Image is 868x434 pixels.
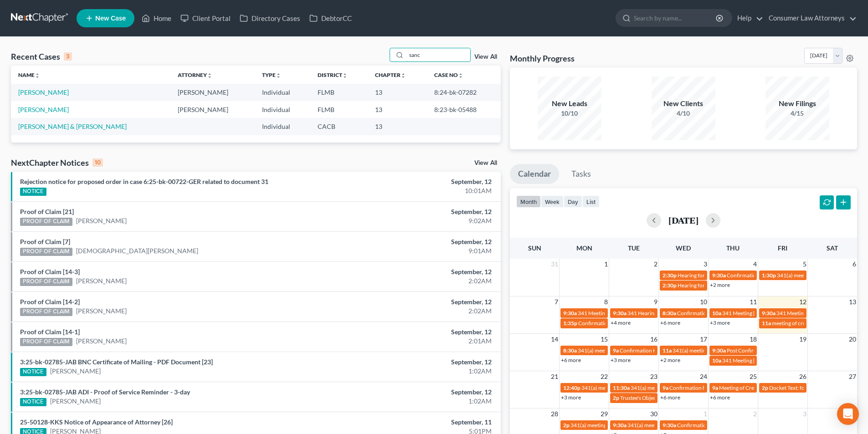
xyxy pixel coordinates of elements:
a: View All [474,54,497,60]
span: Confirmation hearing for [DEMOGRAPHIC_DATA][PERSON_NAME] [669,384,833,391]
span: 2p [762,384,768,391]
span: 341 Meeting [PERSON_NAME] [722,310,796,317]
span: 341 Meeting [PERSON_NAME] [578,310,652,317]
span: 2:30p [663,272,677,279]
span: 22 [600,371,609,382]
div: September, 12 [340,327,492,337]
a: DebtorCC [305,10,356,26]
span: Hearing for [PERSON_NAME] & [PERSON_NAME] [678,282,797,289]
span: 15 [600,334,609,345]
div: September, 12 [340,207,492,216]
td: Individual [255,101,310,118]
button: day [564,195,582,208]
span: 13 [848,296,857,307]
td: Individual [255,118,310,135]
a: Proof of Claim [7] [20,238,70,245]
a: [PERSON_NAME] [76,306,127,316]
div: 3 [64,52,72,61]
span: Docket Text: for [PERSON_NAME] [769,384,851,391]
span: 2 [752,408,758,419]
span: 12:40p [563,384,580,391]
a: Home [137,10,176,26]
a: +3 more [561,394,581,401]
div: 2:01AM [340,337,492,346]
a: Case Nounfold_more [434,71,463,78]
span: 341 Meeting [PERSON_NAME] [722,357,796,364]
span: Mon [576,244,592,252]
div: 10:01AM [340,186,492,195]
a: +4 more [611,319,631,326]
span: 24 [699,371,708,382]
span: 9a [663,384,668,391]
div: 1:02AM [340,397,492,406]
span: 20 [848,334,857,345]
a: Attorneyunfold_more [178,71,212,78]
h2: [DATE] [668,215,699,225]
span: 2p [613,394,619,401]
span: 1 [703,408,708,419]
a: Client Portal [176,10,235,26]
span: 341(a) meeting for [PERSON_NAME] [627,422,715,429]
span: 9:30a [613,310,627,317]
td: 13 [368,84,427,101]
span: 25 [749,371,758,382]
i: unfold_more [207,73,212,78]
div: NextChapter Notices [11,157,103,168]
a: +6 more [660,394,680,401]
span: 3 [802,408,807,419]
i: unfold_more [401,73,406,78]
a: Rejection notice for proposed order in case 6:25-bk-00722-GER related to document 31 [20,178,268,185]
a: Consumer Law Attorneys [764,10,857,26]
a: +2 more [710,281,730,288]
i: unfold_more [342,73,348,78]
div: September, 12 [340,177,492,186]
td: [PERSON_NAME] [170,84,255,101]
div: Open Intercom Messenger [837,403,859,425]
i: unfold_more [35,73,40,78]
span: 18 [749,334,758,345]
div: Recent Cases [11,51,72,62]
span: Confirmation Hearing [PERSON_NAME] [727,272,823,279]
span: 9:30a [762,310,776,317]
a: [PERSON_NAME] [18,88,69,96]
span: 12 [798,296,807,307]
a: [PERSON_NAME] [76,337,127,346]
span: 4 [752,259,758,270]
div: September, 12 [340,237,492,246]
td: Individual [255,84,310,101]
span: 1 [603,259,609,270]
div: 9:01AM [340,246,492,255]
span: 9:30a [613,422,627,429]
div: 4/10 [652,109,715,118]
a: 3:25-bk-02785-JAB ADI - Proof of Service Reminder - 3-day [20,388,190,396]
a: Proof of Claim [21] [20,208,74,215]
div: New Leads [538,98,601,109]
span: Wed [676,244,691,252]
a: +2 more [660,357,680,363]
span: Fri [778,244,787,252]
div: New Clients [652,98,715,109]
div: 4/15 [765,109,829,118]
span: Meeting of Creditors for [PERSON_NAME] [719,384,820,391]
span: 1:35p [563,320,577,327]
a: [DEMOGRAPHIC_DATA][PERSON_NAME] [76,246,198,255]
span: 9a [613,347,619,354]
span: 9 [653,296,658,307]
div: New Filings [765,98,829,109]
span: 341(a) meeting for [PERSON_NAME] [570,422,658,429]
div: PROOF OF CLAIM [20,218,72,226]
a: View All [474,160,497,166]
span: Sun [528,244,541,252]
span: 28 [550,408,559,419]
span: Post Confirmation Hearing [PERSON_NAME] [727,347,834,354]
a: +6 more [660,319,680,326]
span: 31 [550,259,559,270]
div: 2:02AM [340,276,492,286]
a: [PERSON_NAME] & [PERSON_NAME] [18,123,127,130]
span: 11a [762,320,771,327]
a: Directory Cases [235,10,305,26]
span: 341(a) meeting of creditors for [PERSON_NAME] [581,384,698,391]
a: [PERSON_NAME] [76,216,127,225]
span: 341 Hearing for [PERSON_NAME], [GEOGRAPHIC_DATA] [627,310,766,317]
span: 2p [563,422,570,429]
